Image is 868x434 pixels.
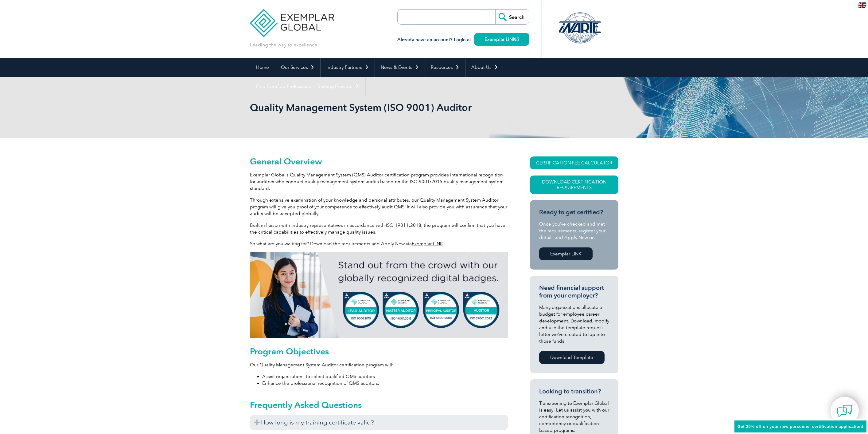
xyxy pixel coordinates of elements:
[539,400,609,434] p: Transitioning to Exemplar Global is easy! Let us assist you with our certification recognition, c...
[250,197,508,217] p: Through extensive examination of your knowledge and personal attributes, our Quality Management S...
[375,58,425,77] a: News & Events
[516,37,519,41] img: open_square.png
[250,156,508,166] h2: General Overview
[250,252,508,338] img: badges
[250,41,317,48] p: Leading the way to excellence
[539,247,593,260] a: Exemplar LINK
[262,380,508,387] li: Enhance the professional recognition of QMS auditors.
[321,58,375,77] a: Industry Partners
[250,222,508,235] p: Built in liaison with industry representatives in accordance with ISO 19011:2018, the program wil...
[539,284,609,299] h3: Need financial support from your employer?
[250,240,508,247] p: So what are you waiting for? Download the requirements and Apply Now via .
[250,77,365,96] a: Find Certified Professional / Training Provider
[275,58,320,77] a: Our Services
[250,172,508,192] p: Exemplar Global’s Quality Management System (QMS) Auditor certification program provides internat...
[530,176,618,194] a: Download Certification Requirements
[250,415,508,430] h3: How long is my training certificate valid?
[539,351,605,364] a: Download Template
[539,388,609,395] h3: Looking to transition?
[250,361,508,368] p: Our Quality Management System Auditor certification program will:
[250,101,486,113] h1: Quality Management System (ISO 9001) Auditor
[837,403,852,419] img: contact-chat.png
[425,58,465,77] a: Resources
[530,156,618,169] a: CERTIFICATION FEE CALCULATOR
[465,58,504,77] a: About Us
[539,221,609,241] p: Once you’ve checked and met the requirements, register your details and Apply Now on
[495,10,529,24] input: Search
[250,58,275,77] a: Home
[474,33,529,46] a: Exemplar LINK
[858,2,866,8] img: en
[539,304,609,345] p: Many organizations allocate a budget for employee career development. Download, modify and use th...
[397,36,529,44] h3: Already have an account? Login at
[262,373,508,380] li: Assist organizations to select qualified QMS auditors
[412,241,443,247] a: Exemplar LINK
[539,208,609,216] h3: Ready to get certified?
[250,346,508,356] h2: Program Objectives
[738,424,863,429] span: Get 20% off on your new personnel certification application!
[250,400,508,410] h2: Frequently Asked Questions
